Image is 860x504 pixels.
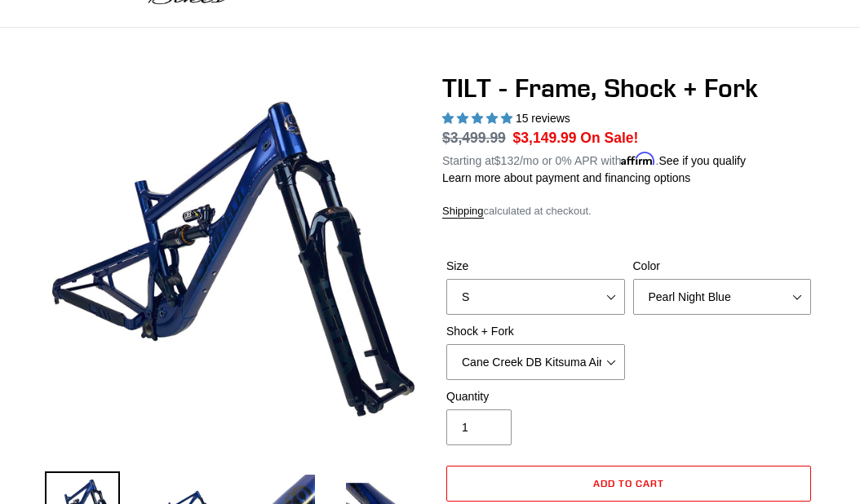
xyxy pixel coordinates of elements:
[513,130,577,146] span: $3,149.99
[442,130,506,146] s: $3,499.99
[442,203,815,219] div: calculated at checkout.
[446,466,811,502] button: Add to cart
[446,258,625,275] label: Size
[446,388,625,405] label: Quantity
[442,112,516,125] span: 5.00 stars
[442,171,690,184] a: Learn more about payment and financing options
[442,73,815,104] h1: TILT - Frame, Shock + Fork
[494,154,520,167] span: $132
[516,112,570,125] span: 15 reviews
[442,205,484,219] a: Shipping
[580,127,638,148] span: On Sale!
[633,258,812,275] label: Color
[593,477,664,489] span: Add to cart
[621,152,655,166] span: Affirm
[446,323,625,340] label: Shock + Fork
[658,154,746,167] a: See if you qualify - Learn more about Affirm Financing (opens in modal)
[442,148,746,170] p: Starting at /mo or 0% APR with .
